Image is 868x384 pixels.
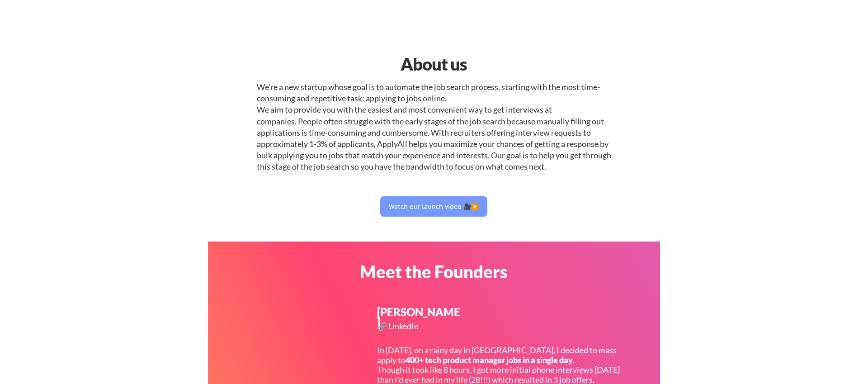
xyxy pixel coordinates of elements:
div: We're a new startup whose goal is to automate the job search process, starting with the most time... [257,81,611,173]
a: 🔗 LinkedIn [377,322,421,333]
div: About us [318,51,550,77]
div: Meet the Founders [318,263,550,280]
div: 🔗 LinkedIn [377,322,421,330]
button: Watch our launch video 🎥▶️ [380,196,487,217]
div: [PERSON_NAME] [377,307,461,328]
strong: 400+ tech product manager jobs in a single day [406,355,573,365]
